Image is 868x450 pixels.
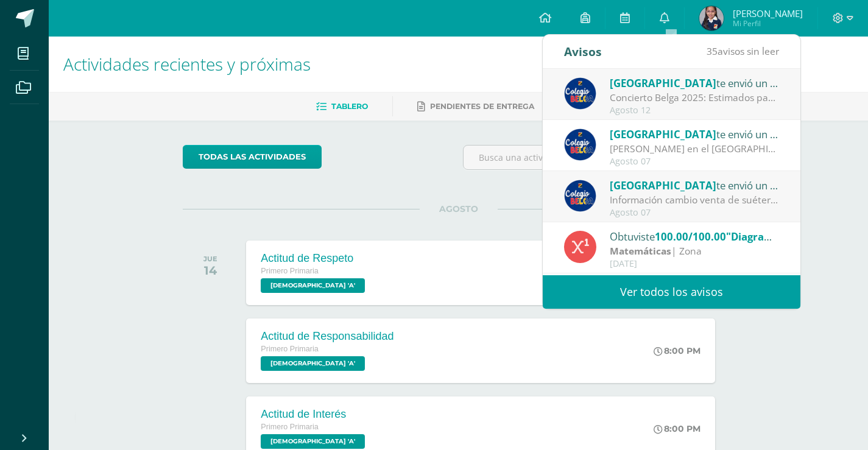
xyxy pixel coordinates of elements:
strong: Matemáticas [610,244,671,258]
a: Ver todos los avisos [543,275,800,309]
img: 919ad801bb7643f6f997765cf4083301.png [564,77,596,110]
span: AGOSTO [420,203,498,214]
div: Información cambio venta de suéter y chaleco del Colegio - Tejidos Piemont -: Estimados Padres de... [610,193,779,207]
a: todas las Actividades [183,145,322,169]
span: Pendientes de entrega [430,102,534,111]
div: Actitud de Respeto [261,252,368,265]
span: [GEOGRAPHIC_DATA] [610,76,716,90]
div: te envió un aviso [610,126,779,142]
div: [DATE] [610,259,779,269]
span: Primero Primaria [261,345,318,353]
a: Pendientes de entrega [417,97,534,116]
span: Mi Perfil [733,18,803,29]
div: te envió un aviso [610,75,779,91]
a: Tablero [316,97,368,116]
div: | Zona [610,244,779,258]
input: Busca una actividad próxima aquí... [464,146,733,169]
span: 100.00/100.00 [655,230,726,244]
div: 14 [203,263,217,278]
span: Tablero [331,102,368,111]
div: Actitud de Responsabilidad [261,330,393,343]
span: Evangelización 'A' [261,356,365,371]
span: [PERSON_NAME] [733,7,803,19]
span: [GEOGRAPHIC_DATA] [610,178,716,192]
img: 48ebd2372139c62fc91f3db64f279f84.png [699,6,724,30]
div: Actitud de Interés [261,408,368,421]
img: 919ad801bb7643f6f997765cf4083301.png [564,128,596,161]
span: avisos sin leer [707,44,779,58]
span: Evangelización 'A' [261,278,365,293]
span: [GEOGRAPHIC_DATA] [610,127,716,141]
div: te envió un aviso [610,177,779,193]
div: Avisos [564,35,602,68]
span: Evangelización 'A' [261,434,365,449]
span: 35 [707,44,718,58]
div: 8:00 PM [654,345,700,356]
div: Abuelitos Heladeros en el Colegio Belga.: Estimados padres y madres de familia: Les saludamos cor... [610,142,779,156]
div: Agosto 07 [610,208,779,218]
img: 919ad801bb7643f6f997765cf4083301.png [564,180,596,212]
span: Actividades recientes y próximas [63,52,311,76]
div: Concierto Belga 2025: Estimados padres y madres de familia: Les saludamos cordialmente deseando q... [610,91,779,105]
div: JUE [203,255,217,263]
div: 8:00 PM [654,423,700,434]
div: Obtuviste en [610,228,779,244]
div: Agosto 12 [610,105,779,116]
div: Agosto 07 [610,156,779,167]
span: Primero Primaria [261,267,318,275]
